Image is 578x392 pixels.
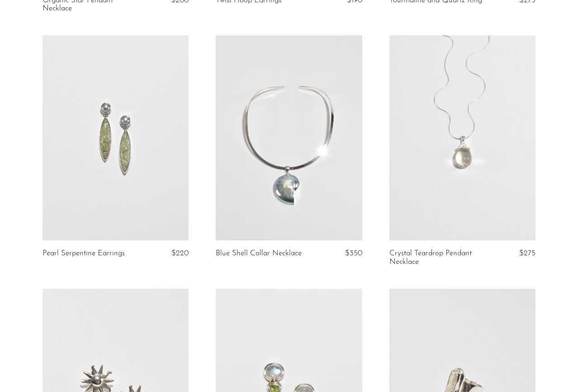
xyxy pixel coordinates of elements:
a: Crystal Teardrop Pendant Necklace [389,249,486,266]
a: Pearl Serpentine Earrings [43,249,125,258]
span: $275 [519,249,535,257]
a: Blue Shell Collar Necklace [216,249,302,258]
span: $350 [345,249,362,257]
span: $220 [171,249,189,257]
